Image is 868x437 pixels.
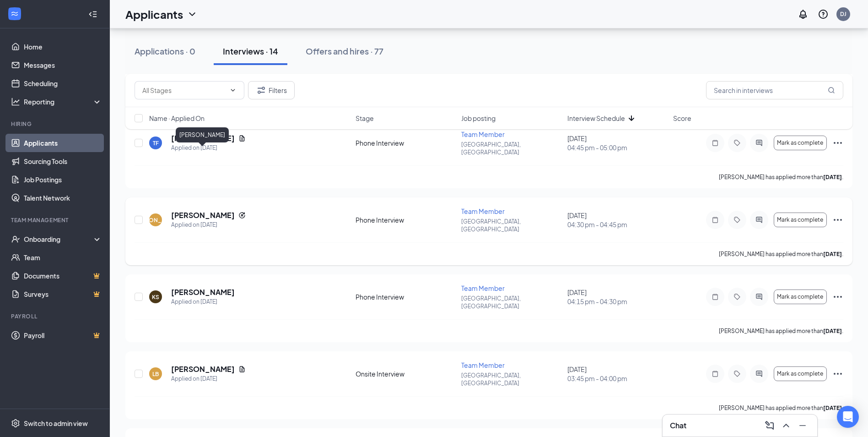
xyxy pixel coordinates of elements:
svg: Note [710,139,721,147]
svg: Tag [732,293,743,300]
div: Offers and hires · 77 [306,45,383,57]
b: [DATE] [823,328,842,334]
span: 04:15 pm - 04:30 pm [567,297,668,306]
svg: WorkstreamLogo [10,9,19,18]
svg: ActiveChat [754,293,765,300]
svg: Settings [11,419,20,428]
svg: ActiveChat [754,216,765,224]
svg: Tag [732,216,743,224]
p: [GEOGRAPHIC_DATA], [GEOGRAPHIC_DATA] [461,141,561,156]
b: [DATE] [823,251,842,257]
button: Mark as complete [774,136,827,150]
p: [GEOGRAPHIC_DATA], [GEOGRAPHIC_DATA] [461,218,561,233]
a: Sourcing Tools [24,152,102,170]
h3: Chat [670,421,686,431]
a: PayrollCrown [24,326,102,344]
svg: MagnifyingGlass [828,87,835,94]
h1: Applicants [125,6,183,22]
div: Phone Interview [356,138,456,147]
button: Mark as complete [774,366,827,381]
h5: [PERSON_NAME] [171,364,235,374]
svg: ActiveChat [754,139,765,147]
h5: [PERSON_NAME] [171,287,235,297]
div: Payroll [11,312,100,320]
div: [PERSON_NAME] [132,216,179,224]
div: Applied on [DATE] [171,374,246,383]
svg: Minimize [797,420,808,431]
span: Mark as complete [777,217,823,223]
span: Mark as complete [777,371,823,377]
a: Scheduling [24,74,102,93]
div: [PERSON_NAME] [176,127,229,142]
div: [DATE] [567,211,668,229]
svg: Tag [732,139,743,147]
span: Mark as complete [777,140,823,146]
div: Applied on [DATE] [171,297,235,306]
svg: Analysis [11,97,20,106]
input: All Stages [142,85,226,95]
span: 03:45 pm - 04:00 pm [567,374,668,383]
div: Onsite Interview [356,369,456,378]
a: Home [24,38,102,56]
svg: Document [238,366,246,373]
span: Team Member [461,207,505,215]
svg: ChevronDown [229,87,237,94]
div: Reporting [24,97,102,106]
svg: ChevronUp [781,420,792,431]
p: [PERSON_NAME] has applied more than . [719,250,843,258]
svg: ComposeMessage [764,420,775,431]
div: Team Management [11,216,100,224]
a: SurveysCrown [24,285,102,303]
span: 04:45 pm - 05:00 pm [567,143,668,152]
a: Team [24,248,102,267]
div: Switch to admin view [24,419,88,428]
div: Phone Interview [356,292,456,301]
button: Mark as complete [774,213,827,227]
svg: ArrowDown [626,113,637,124]
div: [DATE] [567,288,668,306]
div: DJ [840,10,846,18]
a: Job Postings [24,170,102,189]
p: [PERSON_NAME] has applied more than . [719,404,843,412]
svg: Document [238,135,246,142]
div: LB [152,370,159,378]
svg: ActiveChat [754,370,765,377]
span: Team Member [461,284,505,292]
h5: [PERSON_NAME] [171,210,235,220]
span: 04:30 pm - 04:45 pm [567,220,668,229]
div: Applied on [DATE] [171,143,246,153]
div: Applied on [DATE] [171,220,246,229]
div: Interviews · 14 [223,45,278,57]
p: [GEOGRAPHIC_DATA], [GEOGRAPHIC_DATA] [461,295,561,310]
div: TF [153,139,159,147]
b: [DATE] [823,404,842,411]
div: KS [152,293,159,301]
svg: Note [710,370,721,377]
span: Mark as complete [777,294,823,300]
a: Talent Network [24,189,102,207]
span: Team Member [461,361,505,369]
div: [DATE] [567,134,668,152]
svg: Ellipses [832,214,843,225]
div: Hiring [11,120,100,128]
svg: QuestionInfo [818,9,829,20]
button: Minimize [795,418,810,433]
svg: Ellipses [832,137,843,148]
div: Open Intercom Messenger [837,406,859,428]
span: Stage [356,114,374,123]
h5: [PERSON_NAME] [171,133,235,143]
svg: Collapse [88,10,97,19]
a: Applicants [24,134,102,152]
p: [PERSON_NAME] has applied more than . [719,173,843,181]
b: [DATE] [823,174,842,180]
p: [GEOGRAPHIC_DATA], [GEOGRAPHIC_DATA] [461,371,561,387]
div: Applications · 0 [135,45,195,57]
a: Messages [24,56,102,74]
a: DocumentsCrown [24,267,102,285]
div: Phone Interview [356,215,456,224]
svg: Reapply [238,212,246,219]
svg: Filter [256,85,267,96]
svg: UserCheck [11,235,20,244]
span: Interview Schedule [567,114,625,123]
button: Mark as complete [774,290,827,304]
